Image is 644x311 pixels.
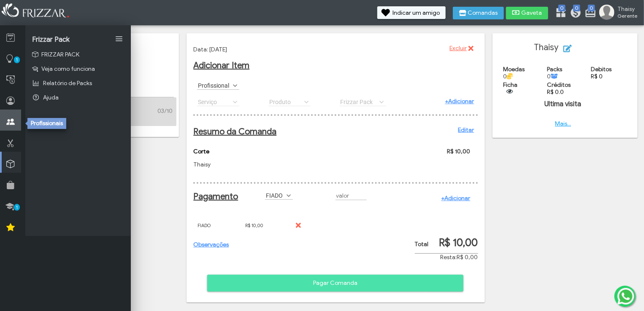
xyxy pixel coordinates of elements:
span: Packs [547,66,562,73]
span: R$ 10,00 [439,236,478,249]
td: FIADO [193,217,241,234]
span: Veja como funciona [41,65,95,72]
h2: Thaisy [499,42,631,55]
a: +Adicionar [441,195,470,202]
button: Excluir [292,219,305,232]
span: Moedas [503,66,525,73]
a: Veja como funciona [25,62,131,76]
span: Gaveta [521,10,542,16]
span: 0 [547,73,558,80]
td: R$ 10,00 [241,217,288,234]
span: Ajuda [43,94,59,101]
p: Data: [DATE] [193,46,478,53]
a: R$ 0.0 [547,88,564,96]
button: Excluir [444,42,477,55]
span: Comandas [468,10,498,16]
span: 0 [588,5,595,11]
span: R$ 10,00 [447,148,470,155]
input: valor [336,191,367,200]
span: 1 [14,56,20,63]
h2: Adicionar Item [193,60,478,71]
h2: Resumo da Comanda [193,126,474,137]
button: Indicar um amigo [377,6,446,19]
span: Indicar um amigo [392,10,440,16]
a: Thaisy Gerente [599,5,640,21]
p: Thaisy [193,161,353,168]
a: Ajuda [25,90,131,105]
span: 03/10 [157,107,173,115]
a: 0 [570,7,578,20]
div: Resta: [415,254,478,261]
span: FRIZZAR PACK [41,51,79,58]
span: Debitos [591,66,612,73]
span: Gerente [617,13,637,19]
span: 0 [573,5,580,11]
span: Total [415,241,429,248]
a: FRIZZAR PACK [25,47,131,62]
span: Créditos [547,81,571,88]
span: 0 [558,5,566,11]
a: Relatório de Packs [25,76,131,90]
span: Editar [574,42,590,55]
span: 1 [14,204,20,211]
a: +Adicionar [445,98,474,105]
a: Observações [193,241,229,248]
a: 0 [584,7,593,20]
div: Profissionais [27,118,66,129]
span: R$ 0,00 [457,254,478,261]
button: ui-button [503,88,516,95]
span: 0 [503,73,513,80]
button: Pagar Comanda [207,275,463,292]
span: Pagar Comanda [213,277,457,290]
span: Thaisy [617,5,637,13]
h2: Pagamento [193,191,236,202]
span: Corte [193,148,209,155]
span: Ficha [503,81,517,88]
a: R$ 0 [591,73,603,80]
label: FIADO [265,191,285,199]
a: Editar [458,126,474,134]
span: Frizzar Pack [32,35,70,44]
button: Editar [558,42,595,55]
a: 0 [555,7,563,20]
button: Comandas [453,7,504,19]
img: whatsapp.png [616,286,636,306]
button: Gaveta [506,7,548,19]
span: Relatório de Packs [43,80,92,87]
h4: Ultima visita [499,100,627,108]
label: Profissional [197,81,232,89]
a: Mais... [555,120,571,127]
span: Excluir [449,42,467,55]
span: Excluir [298,219,299,232]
